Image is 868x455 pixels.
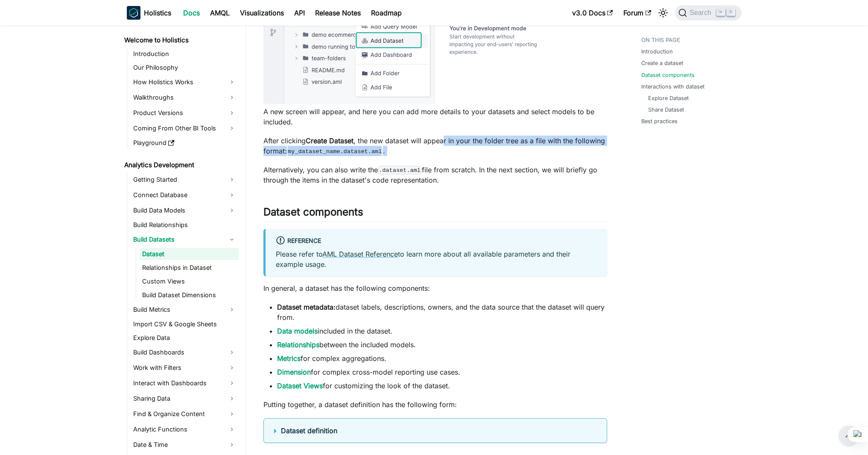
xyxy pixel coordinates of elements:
[131,233,239,246] a: Build Datasets
[131,204,239,217] a: Build Data Models
[378,166,422,174] code: .dataset.aml
[131,392,239,405] a: Sharing Data
[277,381,607,391] li: for customizing the look of the dataset.
[656,6,670,20] button: Switch between dark and light mode (currently light mode)
[131,106,239,120] a: Product Versions
[263,136,607,156] p: After clicking , the new dataset will appear in your the folder tree as a file with the following...
[276,236,597,247] div: Reference
[131,346,239,359] a: Build Dashboards
[263,399,607,410] p: Putting together, a dataset definition has the following form:
[648,94,689,102] a: Explore Dataset
[277,367,607,377] li: for complex cross-model reporting use cases.
[274,425,596,436] summary: Dataset definition
[131,48,239,60] a: Introduction
[277,327,318,335] a: Data models
[131,91,239,104] a: Walkthroughs
[263,165,607,185] p: Alternatively, you can also write the file from scratch. In the next section, we will briefly go ...
[131,332,239,344] a: Explore Data
[641,47,673,56] a: Introduction
[641,117,678,125] a: Best practices
[277,303,336,311] strong: Dataset metadata:
[277,354,301,363] a: Metrics
[127,6,140,20] img: Holistics
[687,9,716,17] span: Search
[131,407,239,421] a: Find & Organize Content
[131,318,239,330] a: Import CSV & Google Sheets
[567,6,618,20] a: v3.0 Docs
[131,173,239,186] a: Getting Started
[277,340,319,349] a: Relationships
[277,302,607,322] li: dataset labels, descriptions, owners, and the data source that the dataset will query from.
[131,75,239,89] a: How Holistics Works
[118,26,246,455] nav: Docs sidebar
[140,248,239,260] a: Dataset
[306,136,354,145] strong: Create Dataset
[276,249,597,269] p: Please refer to to learn more about all available parameters and their example usage.
[727,9,735,16] kbd: K
[366,6,407,20] a: Roadmap
[716,9,725,16] kbd: ⌘
[287,147,383,156] code: my_dataset_name.dataset.aml
[131,376,239,390] a: Interact with Dashboards
[277,381,323,390] a: Dataset Views
[131,438,239,452] a: Date & Time
[140,262,239,274] a: Relationships in Dataset
[277,326,607,336] li: included in the dataset.
[641,59,683,67] a: Create a dataset
[131,303,239,316] a: Build Metrics
[131,422,239,436] a: Analytic Functions
[131,137,239,149] a: Playground
[235,6,289,20] a: Visualizations
[140,275,239,287] a: Custom Views
[263,283,607,293] p: In general, a dataset has the following components:
[131,188,239,202] a: Connect Database
[277,368,311,376] a: Dimension
[122,159,239,171] a: Analytics Development
[277,340,607,350] li: between the included models.
[131,361,239,375] a: Work with Filters
[675,5,741,21] button: Search (Command+K)
[641,83,704,91] a: Interactions with dataset
[322,250,398,258] a: AML Dataset Reference
[648,106,684,114] a: Share Dataset
[131,219,239,231] a: Build Relationships
[263,106,607,127] p: A new screen will appear, and here you can add more details to your datasets and select models to...
[310,6,366,20] a: Release Notes
[131,62,239,74] a: Our Philosophy
[277,353,607,363] li: for complex aggregations.
[839,425,859,446] button: Scroll back to top
[131,121,239,135] a: Coming From Other BI Tools
[122,34,239,46] a: Welcome to Holistics
[281,426,337,435] b: Dataset definition
[205,6,235,20] a: AMQL
[140,289,239,301] a: Build Dataset Dimensions
[144,8,171,18] b: Holistics
[618,6,656,20] a: Forum
[289,6,310,20] a: API
[641,71,695,79] a: Dataset components
[127,6,171,20] a: HolisticsHolistics
[263,206,607,222] h2: Dataset components
[178,6,205,20] a: Docs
